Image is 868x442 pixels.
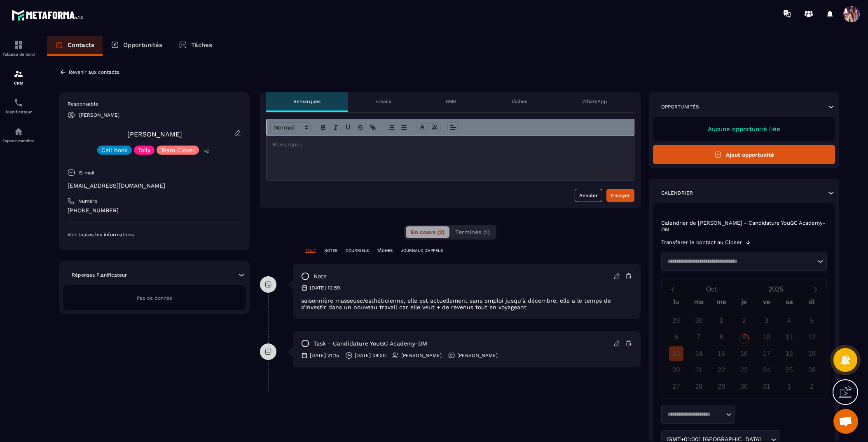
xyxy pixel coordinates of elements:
img: scheduler [14,98,23,108]
p: Team Closer [161,147,195,153]
button: Terminés (1) [450,226,495,238]
p: Revenir aux contacts [69,69,119,75]
p: [DATE] 12:59 [310,284,340,291]
span: En cours (2) [411,229,445,235]
p: Tâches [511,98,527,105]
p: Numéro [78,198,97,205]
p: Transférer le contact au Closer [661,239,742,246]
p: E-mail [79,169,95,176]
p: +2 [201,147,212,155]
span: Pas de donnée [137,295,172,301]
p: [PERSON_NAME] [401,352,442,359]
a: Tâches [171,36,220,56]
p: [DATE] 21:15 [310,352,339,359]
a: formationformationCRM [2,63,35,92]
input: Search for option [664,410,724,418]
p: note [314,273,327,280]
a: automationsautomationsEspace membre [2,120,35,149]
p: Réponses Planificateur [72,272,127,278]
p: COURRIELS [346,248,369,254]
input: Search for option [664,257,815,266]
p: Voir toutes les informations [68,231,241,238]
p: Tâches [191,41,212,49]
img: formation [14,69,23,79]
p: Emails [375,98,391,105]
a: formationformationTableau de bord [2,34,35,63]
p: [PERSON_NAME] [457,352,498,359]
p: Remarques [293,98,321,105]
p: saisonnière masseuse/esthéticienne, elle est actuellement sans emploi jusqu'à décembre, elle a le... [301,297,632,310]
div: Search for option [661,252,827,271]
a: Opportunités [103,36,171,56]
a: [PERSON_NAME] [127,130,182,138]
p: Contacts [68,41,94,49]
img: automations [14,127,23,136]
div: Search for option [661,405,735,424]
p: Calendrier de [PERSON_NAME] - Candidature YouGC Academy-DM [661,220,827,233]
p: Responsable [68,101,241,107]
p: Opportunités [123,41,162,49]
div: Envoyer [611,191,630,200]
p: WhatsApp [582,98,607,105]
p: JOURNAUX D'APPELS [401,248,443,254]
img: logo [12,7,86,23]
p: Calendrier [661,190,693,196]
img: formation [14,40,23,50]
a: Contacts [47,36,103,56]
p: CRM [2,81,35,85]
button: En cours (2) [406,226,449,238]
p: [PERSON_NAME] [79,112,119,118]
p: [DATE] 08:30 [355,352,386,359]
p: Aucune opportunité liée [661,125,827,133]
p: TÂCHES [377,248,393,254]
p: SMS [446,98,456,105]
p: Planificateur [2,110,35,114]
p: Call book [101,147,128,153]
p: Opportunités [661,103,699,110]
p: Tally [138,147,150,153]
button: Envoyer [606,189,634,202]
p: [EMAIL_ADDRESS][DOMAIN_NAME] [68,182,241,190]
div: Ouvrir le chat [833,409,858,434]
span: Terminés (1) [455,229,490,235]
p: Tableau de bord [2,52,35,56]
button: Ajout opportunité [653,145,835,164]
p: NOTES [324,248,337,254]
p: [PHONE_NUMBER] [68,207,241,214]
button: Annuler [575,189,602,202]
p: Espace membre [2,139,35,143]
p: task - Candidature YouGC Academy-DM [314,340,427,348]
p: TOUT [305,248,316,254]
a: schedulerschedulerPlanificateur [2,92,35,120]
